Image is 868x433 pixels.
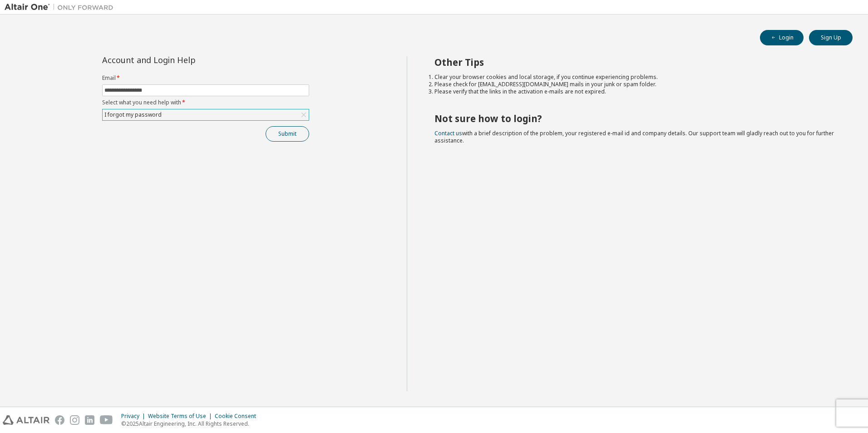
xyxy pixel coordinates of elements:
[103,110,163,120] div: I forgot my password
[102,56,268,64] div: Account and Login Help
[266,126,309,142] button: Submit
[5,3,118,12] img: Altair One
[121,413,148,420] div: Privacy
[434,81,837,88] li: Please check for [EMAIL_ADDRESS][DOMAIN_NAME] mails in your junk or spam folder.
[3,415,49,425] img: altair_logo.svg
[102,99,309,106] label: Select what you need help with
[434,88,837,95] li: Please verify that the links in the activation e-mails are not expired.
[434,129,834,144] span: with a brief description of the problem, your registered e-mail id and company details. Our suppo...
[103,109,309,120] div: I forgot my password
[121,420,261,428] p: © 2025 Altair Engineering, Inc. All Rights Reserved.
[85,415,94,425] img: linkedin.svg
[55,415,64,425] img: facebook.svg
[434,129,462,137] a: Contact us
[70,415,79,425] img: instagram.svg
[102,74,309,82] label: Email
[760,30,804,45] button: Login
[809,30,853,45] button: Sign Up
[434,74,837,81] li: Clear your browser cookies and local storage, if you continue experiencing problems.
[434,113,837,124] h2: Not sure how to login?
[148,413,215,420] div: Website Terms of Use
[100,415,113,425] img: youtube.svg
[434,56,837,68] h2: Other Tips
[215,413,261,420] div: Cookie Consent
